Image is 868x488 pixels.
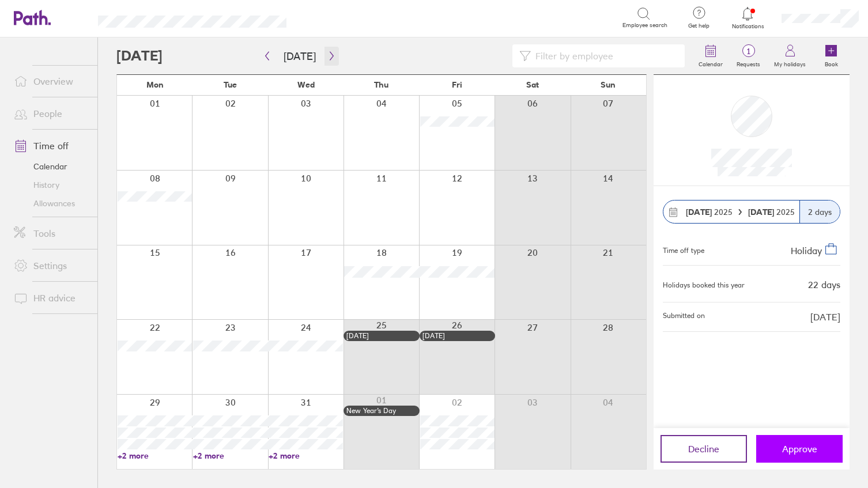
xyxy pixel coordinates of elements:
span: Sun [601,80,616,89]
div: Holidays booked this year [663,281,745,289]
span: Decline [688,444,719,454]
a: Book [813,37,850,74]
strong: [DATE] [686,207,712,217]
label: Book [818,58,845,68]
a: Calendar [5,157,97,176]
div: [DATE] [346,332,416,340]
a: My holidays [767,37,813,74]
a: Notifications [729,6,767,30]
a: HR advice [5,286,97,309]
a: Allowances [5,194,97,213]
label: Requests [730,58,767,68]
a: +2 more [193,451,267,461]
button: Approve [756,435,843,463]
span: Sat [526,80,539,89]
span: Tue [224,80,237,89]
a: +2 more [118,451,192,461]
input: Filter by employee [531,45,678,67]
span: Thu [374,80,388,89]
span: 2025 [748,207,795,217]
span: Fri [452,80,462,89]
span: Mon [146,80,164,89]
div: New Year’s Day [346,407,416,415]
a: Overview [5,70,97,93]
span: 1 [730,47,767,56]
span: [DATE] [810,312,840,322]
a: People [5,102,97,125]
a: Tools [5,222,97,245]
a: Settings [5,254,97,277]
span: Get help [680,22,718,29]
span: Approve [782,444,817,454]
label: My holidays [767,58,813,68]
span: Submitted on [663,312,705,322]
a: 1Requests [730,37,767,74]
span: Notifications [729,23,767,30]
strong: [DATE] [748,207,776,217]
span: 2025 [686,207,733,217]
label: Calendar [692,58,730,68]
a: Calendar [692,37,730,74]
div: [DATE] [422,332,492,340]
a: History [5,176,97,194]
div: 22 days [808,279,840,290]
span: Wed [297,80,315,89]
button: [DATE] [274,47,325,66]
a: +2 more [269,451,343,461]
button: Decline [661,435,747,463]
div: Time off type [663,242,704,256]
a: Time off [5,134,97,157]
span: Employee search [622,22,667,29]
div: Search [318,12,347,22]
div: 2 days [799,201,840,223]
span: Holiday [791,245,822,256]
